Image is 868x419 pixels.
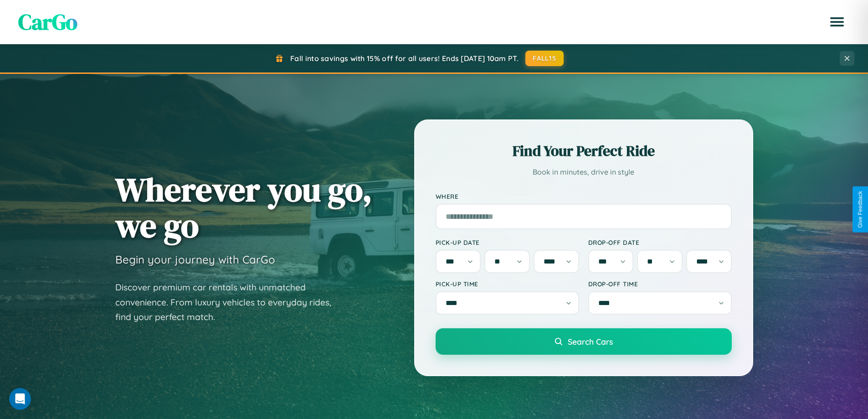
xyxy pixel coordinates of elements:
[436,192,732,200] label: Where
[9,388,31,410] iframe: Intercom live chat
[824,9,850,35] button: Open menu
[436,238,579,246] label: Pick-up Date
[115,280,343,325] p: Discover premium car rentals with unmatched convenience. From luxury vehicles to everyday rides, ...
[857,191,863,228] div: Give Feedback
[588,238,732,246] label: Drop-off Date
[568,336,613,347] span: Search Cars
[115,171,372,243] h1: Wherever you go, we go
[436,166,732,179] p: Book in minutes, drive in style
[115,253,275,266] h3: Begin your journey with CarGo
[18,7,77,37] span: CarGo
[525,51,564,66] button: FALL15
[436,328,732,355] button: Search Cars
[436,141,732,161] h2: Find Your Perfect Ride
[436,280,579,288] label: Pick-up Time
[588,280,732,288] label: Drop-off Time
[290,54,519,63] span: Fall into savings with 15% off for all users! Ends [DATE] 10am PT.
